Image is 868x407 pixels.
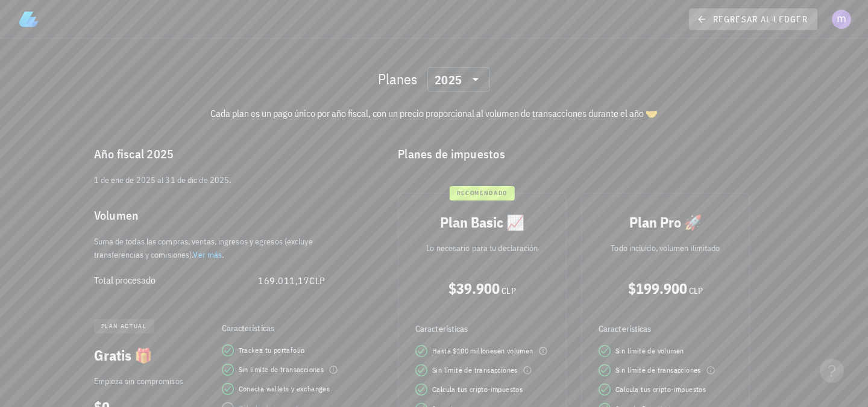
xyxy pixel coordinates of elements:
span: CLP [502,285,515,296]
p: Todo incluido, volumen ilimitado [591,241,740,255]
p: Lo necesario para tu declaración [408,241,556,255]
div: Volumen [84,196,350,235]
span: CLP [309,275,325,287]
span: Hasta $ en volumen [432,345,533,357]
div: Año fiscal 2025 [84,135,350,173]
div: Total procesado [94,275,259,286]
span: $199.900 [628,279,687,298]
div: 1 de ene de 2025 al 31 de dic de 2025. [84,173,350,196]
a: regresar al ledger [689,8,817,30]
span: Plan Basic 📈 [440,213,524,232]
span: Sin límite de transacciones [432,364,518,376]
span: Plan Pro 🚀 [629,213,702,232]
span: plan actual [101,319,147,334]
div: 2025 [435,74,462,86]
span: Sin límite de volumen [615,345,684,357]
div: Planes de impuestos [388,135,784,173]
span: 169.011,17 [258,275,309,287]
h2: Planes [378,69,418,89]
span: Calcula tus cripto-impuestos [432,384,523,396]
span: $39.900 [448,279,500,298]
span: Trackea tu portafolio [239,344,305,356]
div: avatar [832,10,851,29]
span: recomendado [457,186,508,200]
span: 100 millones [457,346,497,355]
span: regresar al ledger [699,14,808,25]
div: Suma de todas las compras, ventas, ingresos y egresos (excluye transferencias y comisiones). . [84,235,350,261]
p: Empieza sin compromisos [94,374,205,388]
img: LedgiFi [19,10,39,29]
span: Gratis 🎁 [94,346,153,365]
span: Sin límite de transacciones [239,364,324,376]
span: Sin límite de transacciones [615,364,701,376]
a: Ver más [193,249,222,260]
div: 2025 [427,67,490,92]
span: CLP [689,285,703,296]
span: Calcula tus cripto-impuestos [615,384,706,396]
span: Conecta wallets y exchanges [239,383,330,395]
div: Cada plan es un pago único por año fiscal, con un precio proporcional al volumen de transacciones... [77,99,791,128]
